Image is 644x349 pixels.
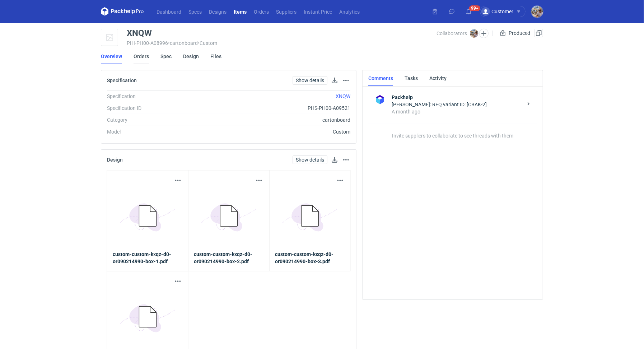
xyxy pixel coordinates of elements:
button: Edit collaborators [479,29,489,38]
img: Packhelp [374,94,386,106]
div: A month ago [392,108,523,115]
div: Category [107,116,204,124]
button: Duplicate Item [535,29,543,37]
div: Produced [499,29,532,37]
a: Orders [134,48,149,64]
a: Comments [368,70,393,86]
a: Spec [160,48,172,64]
a: Activity [429,70,447,86]
div: Specification [107,93,204,100]
button: Actions [342,76,350,85]
button: Download specification [330,76,339,85]
div: [PERSON_NAME]: RFQ variant ID: [CBAK-2] [392,101,523,108]
h2: Design [107,157,123,163]
div: Model [107,128,204,135]
strong: Packhelp [392,94,523,101]
button: Actions [174,277,182,286]
span: • cartonboard [168,40,198,46]
a: custom-custom-kxqz-d0-or090214990-box-3.pdf [275,251,345,265]
a: Show details [293,76,327,85]
button: Actions [174,176,182,185]
a: XNQW [336,93,350,99]
span: • Custom [198,40,217,46]
a: Items [230,7,250,16]
a: custom-custom-kxqz-d0-or090214990-box-1.pdf [113,251,182,265]
a: Designs [205,7,230,16]
strong: custom-custom-kxqz-d0-or090214990-box-2.pdf [194,252,253,265]
span: Collaborators [437,31,467,36]
strong: custom-custom-kxqz-d0-or090214990-box-1.pdf [113,252,172,265]
div: PHI-PH00-A08996 [127,40,437,46]
p: Invite suppliers to collaborate to see threads with them [368,124,537,139]
a: Specs [185,7,205,16]
div: Customer [481,7,513,16]
button: Download design [330,155,339,164]
a: Tasks [405,70,418,86]
svg: Packhelp Pro [101,7,144,16]
div: Custom [204,128,350,135]
div: Specification ID [107,104,204,112]
a: Overview [101,48,122,64]
img: Michał Palasek [531,6,543,18]
a: Files [210,48,221,64]
button: Actions [255,176,263,185]
img: Michał Palasek [470,29,479,38]
a: Instant Price [300,7,336,16]
a: Suppliers [272,7,300,16]
button: Customer [480,6,531,17]
a: Design [183,48,199,64]
div: PHS-PH00-A09521 [204,104,350,112]
button: Actions [342,155,350,164]
a: Orders [250,7,272,16]
button: 99+ [463,6,475,17]
a: custom-custom-kxqz-d0-or090214990-box-2.pdf [194,251,263,265]
a: Analytics [336,7,363,16]
a: Dashboard [153,7,185,16]
a: Show details [293,155,327,164]
div: cartonboard [204,116,350,124]
div: XNQW [127,29,152,37]
strong: custom-custom-kxqz-d0-or090214990-box-3.pdf [275,252,334,265]
h2: Specification [107,78,137,83]
button: Actions [336,176,345,185]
